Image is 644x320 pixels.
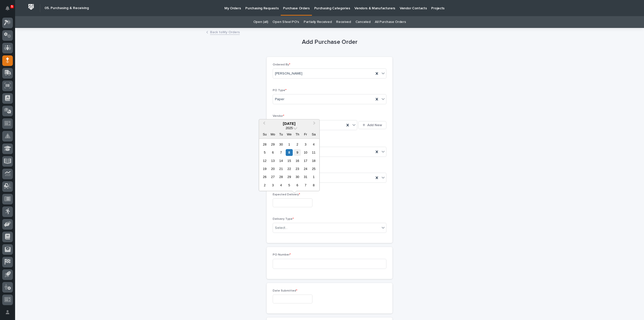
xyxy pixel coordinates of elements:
[278,174,285,181] div: Choose Tuesday, October 28th, 2025
[355,16,371,28] a: Canceled
[302,174,309,181] div: Choose Friday, October 31st, 2025
[286,165,293,172] div: Choose Wednesday, October 22nd, 2025
[260,120,268,128] button: Previous Month
[278,182,285,189] div: Choose Tuesday, November 4th, 2025
[302,131,309,138] div: Fr
[273,193,300,196] span: Expected Delivery
[310,157,317,164] div: Choose Saturday, October 18th, 2025
[286,126,293,130] span: 2025
[286,182,293,189] div: Choose Wednesday, November 5th, 2025
[269,182,276,189] div: Choose Monday, November 3rd, 2025
[269,157,276,164] div: Choose Monday, October 13th, 2025
[278,141,285,148] div: Choose Tuesday, September 30th, 2025
[26,2,36,12] img: Workspace Logo
[269,149,276,156] div: Choose Monday, October 6th, 2025
[302,149,309,156] div: Choose Friday, October 10th, 2025
[278,157,285,164] div: Choose Tuesday, October 14th, 2025
[278,131,285,138] div: Tu
[310,182,317,189] div: Choose Saturday, November 8th, 2025
[253,16,268,28] a: Open (all)
[269,165,276,172] div: Choose Monday, October 20th, 2025
[210,29,240,35] a: Back toMy Orders
[267,39,392,46] h1: Add Purchase Order
[261,141,268,148] div: Choose Sunday, September 28th, 2025
[310,141,317,148] div: Choose Saturday, October 4th, 2025
[261,182,268,189] div: Choose Sunday, November 2nd, 2025
[275,71,302,76] span: [PERSON_NAME]
[286,157,293,164] div: Choose Wednesday, October 15th, 2025
[6,6,13,14] div: Notifications5
[259,121,319,126] div: [DATE]
[286,131,293,138] div: We
[269,174,276,181] div: Choose Monday, October 27th, 2025
[310,174,317,181] div: Choose Saturday, November 1st, 2025
[2,3,13,14] button: Notifications
[261,140,318,189] div: month 2025-10
[294,174,301,181] div: Choose Thursday, October 30th, 2025
[294,131,301,138] div: Th
[310,149,317,156] div: Choose Saturday, October 11th, 2025
[269,141,276,148] div: Choose Monday, September 29th, 2025
[272,16,299,28] a: Open Steel PO's
[310,131,317,138] div: Sa
[261,149,268,156] div: Choose Sunday, October 5th, 2025
[273,253,291,256] span: PO Number
[286,141,293,148] div: Choose Wednesday, October 1st, 2025
[294,149,301,156] div: Choose Thursday, October 9th, 2025
[286,149,293,156] div: Choose Wednesday, October 8th, 2025
[375,16,406,28] a: All Purchase Orders
[336,16,351,28] a: Received
[45,6,89,10] h2: 05. Purchasing & Receiving
[294,182,301,189] div: Choose Thursday, November 6th, 2025
[304,16,332,28] a: Partially Received
[311,120,319,128] button: Next Month
[294,165,301,172] div: Choose Thursday, October 23rd, 2025
[269,131,276,138] div: Mo
[273,63,290,66] span: Ordered By
[286,174,293,181] div: Choose Wednesday, October 29th, 2025
[273,289,297,292] span: Date Submitted
[273,89,287,92] span: PO Type
[275,97,285,102] span: Paper
[261,157,268,164] div: Choose Sunday, October 12th, 2025
[367,123,382,127] span: Add New
[273,115,284,118] span: Vendor
[302,165,309,172] div: Choose Friday, October 24th, 2025
[273,218,294,221] span: Delivery Type
[261,165,268,172] div: Choose Sunday, October 19th, 2025
[310,165,317,172] div: Choose Saturday, October 25th, 2025
[278,165,285,172] div: Choose Tuesday, October 21st, 2025
[358,121,386,129] button: Add New
[294,141,301,148] div: Choose Thursday, October 2nd, 2025
[294,157,301,164] div: Choose Thursday, October 16th, 2025
[302,157,309,164] div: Choose Friday, October 17th, 2025
[278,149,285,156] div: Choose Tuesday, October 7th, 2025
[261,174,268,181] div: Choose Sunday, October 26th, 2025
[11,5,13,8] p: 5
[261,131,268,138] div: Su
[302,182,309,189] div: Choose Friday, November 7th, 2025
[302,141,309,148] div: Choose Friday, October 3rd, 2025
[275,225,288,231] div: Select...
